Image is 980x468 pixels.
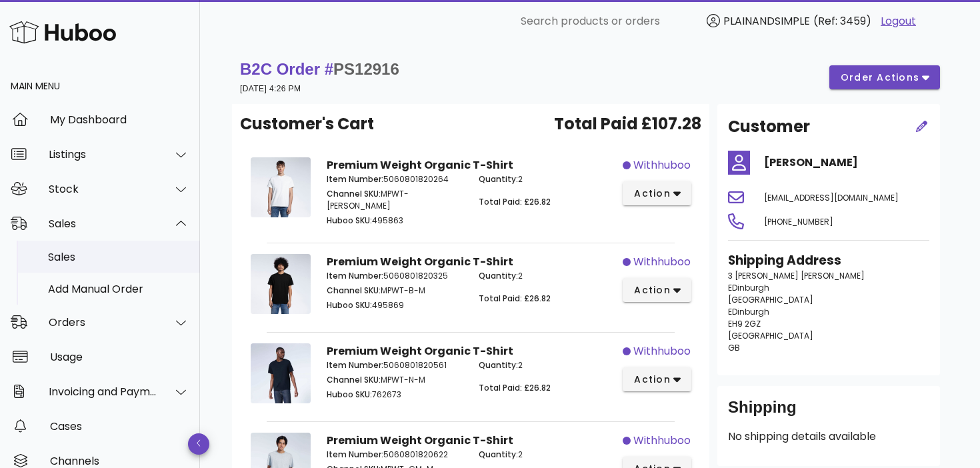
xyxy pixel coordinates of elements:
[251,343,311,403] img: Product Image
[479,173,615,185] p: 2
[633,187,671,201] span: action
[327,270,383,281] span: Item Number:
[327,173,463,185] p: 5060801820264
[251,254,311,314] img: Product Image
[240,84,301,93] small: [DATE] 4:26 PM
[327,449,383,460] span: Item Number:
[633,343,691,359] span: withhuboo
[479,270,615,282] p: 2
[633,373,671,387] span: action
[50,420,189,433] div: Cases
[240,60,399,78] strong: B2C Order #
[327,374,381,385] span: Channel SKU:
[327,433,513,448] strong: Premium Weight Organic T-Shirt
[764,155,929,171] h4: [PERSON_NAME]
[881,13,916,29] a: Logout
[327,270,463,282] p: 5060801820325
[50,113,189,126] div: My Dashboard
[623,181,691,205] button: action
[479,449,615,461] p: 2
[48,251,189,263] div: Sales
[240,112,374,136] span: Customer's Cart
[728,342,740,353] span: GB
[48,283,189,295] div: Add Manual Order
[49,217,157,230] div: Sales
[764,192,899,203] span: [EMAIL_ADDRESS][DOMAIN_NAME]
[728,330,813,341] span: [GEOGRAPHIC_DATA]
[764,216,833,227] span: [PHONE_NUMBER]
[633,433,691,449] span: withhuboo
[327,389,463,401] p: 762673
[333,60,399,78] span: PS12916
[479,196,551,207] span: Total Paid: £26.82
[723,13,810,29] span: PLAINANDSIMPLE
[327,254,513,269] strong: Premium Weight Organic T-Shirt
[728,115,810,139] h2: Customer
[251,157,311,217] img: Product Image
[327,173,383,185] span: Item Number:
[327,188,381,199] span: Channel SKU:
[840,71,920,85] span: order actions
[728,282,769,293] span: EDinburgh
[327,374,463,386] p: MPWT-N-M
[728,294,813,305] span: [GEOGRAPHIC_DATA]
[327,215,463,227] p: 495863
[479,382,551,393] span: Total Paid: £26.82
[623,278,691,302] button: action
[49,385,157,398] div: Invoicing and Payments
[49,148,157,161] div: Listings
[327,285,381,296] span: Channel SKU:
[633,157,691,173] span: withhuboo
[9,18,116,47] img: Huboo Logo
[50,351,189,363] div: Usage
[728,397,929,429] div: Shipping
[327,299,463,311] p: 495869
[479,449,518,460] span: Quantity:
[728,251,929,270] h3: Shipping Address
[327,188,463,212] p: MPWT-[PERSON_NAME]
[728,429,929,445] p: No shipping details available
[327,389,372,400] span: Huboo SKU:
[327,343,513,359] strong: Premium Weight Organic T-Shirt
[327,359,463,371] p: 5060801820561
[554,112,701,136] span: Total Paid £107.28
[623,367,691,391] button: action
[327,299,372,311] span: Huboo SKU:
[728,270,865,281] span: 3 [PERSON_NAME] [PERSON_NAME]
[479,359,518,371] span: Quantity:
[479,173,518,185] span: Quantity:
[327,285,463,297] p: MPWT-B-M
[479,359,615,371] p: 2
[633,254,691,270] span: withhuboo
[728,306,769,317] span: EDinburgh
[728,318,761,329] span: EH9 2GZ
[49,316,157,329] div: Orders
[633,283,671,297] span: action
[50,455,189,467] div: Channels
[327,359,383,371] span: Item Number:
[479,270,518,281] span: Quantity:
[327,157,513,173] strong: Premium Weight Organic T-Shirt
[479,293,551,304] span: Total Paid: £26.82
[813,13,871,29] span: (Ref: 3459)
[829,65,940,89] button: order actions
[49,183,157,195] div: Stock
[327,449,463,461] p: 5060801820622
[327,215,372,226] span: Huboo SKU:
